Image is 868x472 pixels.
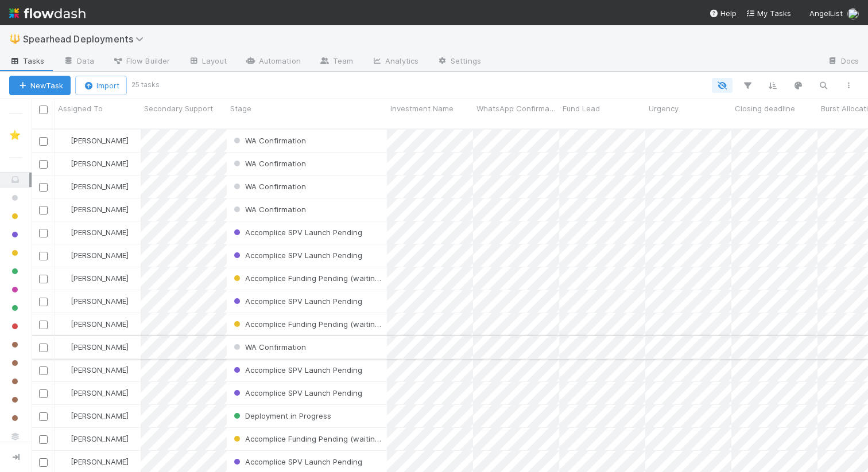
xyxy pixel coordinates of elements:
[60,251,69,260] img: avatar_784ea27d-2d59-4749-b480-57d513651deb.png
[709,7,737,19] div: Help
[818,53,868,71] a: Docs
[59,387,129,399] div: [PERSON_NAME]
[39,435,48,444] input: Toggle Row Selected
[231,159,306,168] span: WA Confirmation
[231,457,362,466] span: Accomplice SPV Launch Pending
[9,76,71,95] button: NewTask
[59,364,129,376] div: [PERSON_NAME]
[60,228,69,237] img: avatar_462714f4-64db-4129-b9df-50d7d164b9fc.png
[39,229,48,237] input: Toggle Row Selected
[231,251,362,260] span: Accomplice SPV Launch Pending
[71,136,129,145] span: [PERSON_NAME]
[39,160,48,169] input: Toggle Row Selected
[59,410,129,422] div: [PERSON_NAME]
[39,275,48,283] input: Toggle Row Selected
[54,53,103,71] a: Data
[231,227,362,238] div: Accomplice SPV Launch Pending
[59,295,129,307] div: [PERSON_NAME]
[39,344,48,352] input: Toggle Row Selected
[231,204,306,215] div: WA Confirmation
[231,456,362,467] div: Accomplice SPV Launch Pending
[60,182,69,191] img: avatar_462714f4-64db-4129-b9df-50d7d164b9fc.png
[131,80,160,90] small: 25 tasks
[60,297,69,306] img: avatar_784ea27d-2d59-4749-b480-57d513651deb.png
[58,103,103,114] span: Assigned To
[75,76,127,95] button: Import
[231,388,362,397] span: Accomplice SPV Launch Pending
[60,434,69,443] img: avatar_784ea27d-2d59-4749-b480-57d513651deb.png
[59,204,129,215] div: [PERSON_NAME]
[39,252,48,260] input: Toggle Row Selected
[310,53,362,71] a: Team
[60,342,69,352] img: avatar_784ea27d-2d59-4749-b480-57d513651deb.png
[9,34,21,44] span: 🔱
[9,130,21,140] span: ⭐
[71,457,129,466] span: [PERSON_NAME]
[39,458,48,467] input: Toggle Row Selected
[60,274,69,283] img: avatar_8fe3758e-7d23-4e6b-a9f5-b81892974716.png
[71,159,129,168] span: [PERSON_NAME]
[71,205,129,214] span: [PERSON_NAME]
[103,53,179,71] a: Flow Builder
[231,249,362,261] div: Accomplice SPV Launch Pending
[390,103,454,114] span: Investment Name
[59,181,129,192] div: [PERSON_NAME]
[59,227,129,238] div: [PERSON_NAME]
[746,9,791,18] span: My Tasks
[113,55,170,67] span: Flow Builder
[39,412,48,421] input: Toggle Row Selected
[60,457,69,466] img: avatar_462714f4-64db-4129-b9df-50d7d164b9fc.png
[231,342,306,352] span: WA Confirmation
[59,456,129,467] div: [PERSON_NAME]
[59,135,129,146] div: [PERSON_NAME]
[39,389,48,398] input: Toggle Row Selected
[71,434,129,443] span: [PERSON_NAME]
[231,205,306,214] span: WA Confirmation
[231,410,331,422] div: Deployment in Progress
[71,365,129,375] span: [PERSON_NAME]
[60,136,69,145] img: avatar_784ea27d-2d59-4749-b480-57d513651deb.png
[23,33,149,45] span: Spearhead Deployments
[231,365,362,375] span: Accomplice SPV Launch Pending
[60,411,69,420] img: avatar_462714f4-64db-4129-b9df-50d7d164b9fc.png
[60,205,69,214] img: avatar_784ea27d-2d59-4749-b480-57d513651deb.png
[39,298,48,306] input: Toggle Row Selected
[9,55,45,67] span: Tasks
[59,318,129,330] div: [PERSON_NAME]
[847,8,859,19] img: avatar_784ea27d-2d59-4749-b480-57d513651deb.png
[60,388,69,397] img: avatar_784ea27d-2d59-4749-b480-57d513651deb.png
[231,319,419,329] span: Accomplice Funding Pending (waiting on Portco)
[39,206,48,214] input: Toggle Row Selected
[71,297,129,306] span: [PERSON_NAME]
[231,182,306,191] span: WA Confirmation
[60,159,69,168] img: avatar_784ea27d-2d59-4749-b480-57d513651deb.png
[231,158,306,169] div: WA Confirmation
[39,366,48,375] input: Toggle Row Selected
[71,319,129,329] span: [PERSON_NAME]
[39,106,48,114] input: Toggle All Rows Selected
[735,103,795,114] span: Closing deadline
[231,434,419,443] span: Accomplice Funding Pending (waiting on Portco)
[476,103,556,114] span: WhatsApp Confirmation
[71,182,129,191] span: [PERSON_NAME]
[231,228,362,237] span: Accomplice SPV Launch Pending
[60,319,69,329] img: avatar_8fe3758e-7d23-4e6b-a9f5-b81892974716.png
[230,103,251,114] span: Stage
[236,53,310,71] a: Automation
[231,364,362,376] div: Accomplice SPV Launch Pending
[231,433,381,444] div: Accomplice Funding Pending (waiting on Portco)
[428,53,490,71] a: Settings
[39,137,48,146] input: Toggle Row Selected
[231,181,306,192] div: WA Confirmation
[231,318,381,330] div: Accomplice Funding Pending (waiting on Portco)
[39,321,48,329] input: Toggle Row Selected
[179,53,236,71] a: Layout
[71,228,129,237] span: [PERSON_NAME]
[231,136,306,145] span: WA Confirmation
[231,297,362,306] span: Accomplice SPV Launch Pending
[39,183,48,192] input: Toggle Row Selected
[649,103,679,114] span: Urgency
[59,249,129,261] div: [PERSON_NAME]
[563,103,600,114] span: Fund Lead
[231,295,362,307] div: Accomplice SPV Launch Pending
